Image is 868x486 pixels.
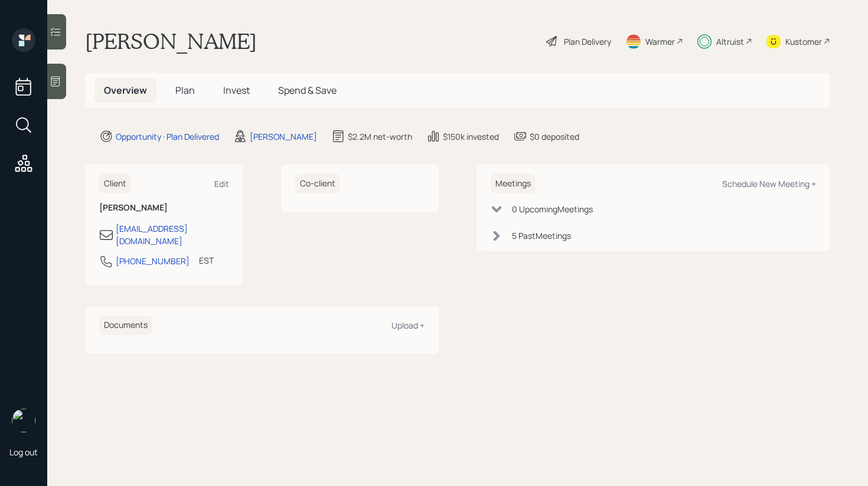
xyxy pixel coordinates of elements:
[564,35,611,48] div: Plan Delivery
[295,174,340,193] h6: Co-client
[512,229,571,242] div: 5 Past Meeting s
[214,178,229,189] div: Edit
[116,130,219,143] div: Opportunity · Plan Delivered
[348,130,412,143] div: $2.2M net-worth
[12,409,35,432] img: retirable_logo.png
[645,35,675,48] div: Warmer
[785,35,822,48] div: Kustomer
[391,320,425,331] div: Upload +
[175,84,195,97] span: Plan
[722,178,816,189] div: Schedule New Meeting +
[250,130,317,143] div: [PERSON_NAME]
[85,28,257,54] h1: [PERSON_NAME]
[278,84,337,97] span: Spend & Save
[530,130,579,143] div: $0 deposited
[491,174,536,193] h6: Meetings
[199,254,214,267] div: EST
[9,446,38,458] div: Log out
[99,203,229,213] h6: [PERSON_NAME]
[99,174,131,193] h6: Client
[99,316,152,335] h6: Documents
[116,222,229,247] div: [EMAIL_ADDRESS][DOMAIN_NAME]
[443,130,499,143] div: $150k invested
[512,203,593,215] div: 0 Upcoming Meeting s
[104,84,147,97] span: Overview
[116,255,190,267] div: [PHONE_NUMBER]
[223,84,250,97] span: Invest
[716,35,744,48] div: Altruist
